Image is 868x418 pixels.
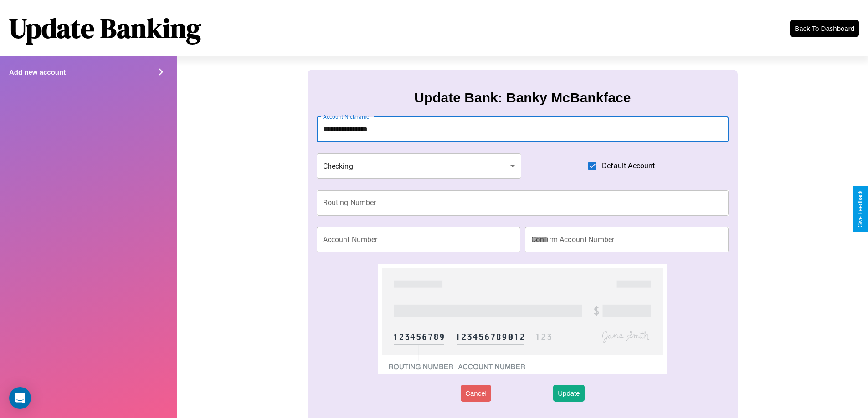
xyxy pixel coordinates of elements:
h3: Update Bank: Banky McBankface [414,90,631,106]
div: Open Intercom Messenger [9,387,31,409]
h1: Update Banking [9,10,201,47]
button: Cancel [461,385,491,402]
img: check [378,264,667,374]
button: Update [553,385,584,402]
div: Give Feedback [857,191,863,227]
label: Account Nickname [323,113,370,121]
button: Back To Dashboard [790,20,859,37]
span: Default Account [602,161,655,171]
div: Checking [317,153,522,179]
h4: Add new account [9,68,66,76]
